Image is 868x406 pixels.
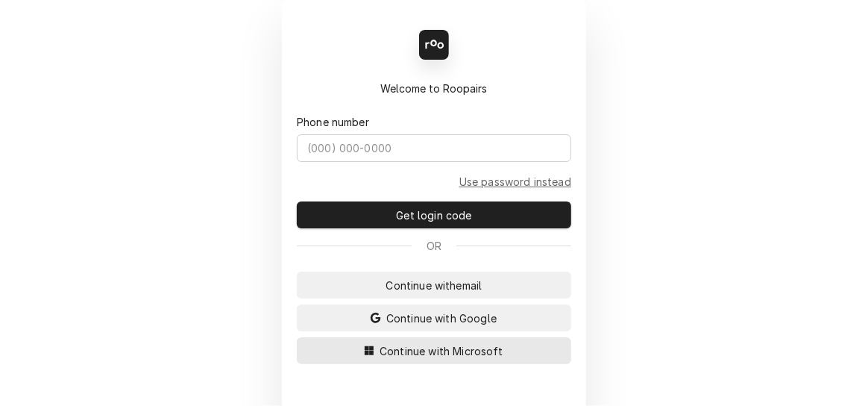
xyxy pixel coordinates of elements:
[297,81,571,96] div: Welcome to Roopairs
[297,202,571,228] button: Get login code
[393,207,474,223] span: Get login code
[297,238,571,254] div: Or
[297,114,369,130] label: Phone number
[297,134,571,162] input: (000) 000-0000
[377,343,506,359] span: Continue with Microsoft
[297,304,571,331] button: Continue with Google
[459,174,571,190] a: Go to Phone and password form
[383,278,485,293] span: Continue with email
[297,337,571,364] button: Continue with Microsoft
[383,310,500,326] span: Continue with Google
[297,272,571,299] button: Continue withemail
